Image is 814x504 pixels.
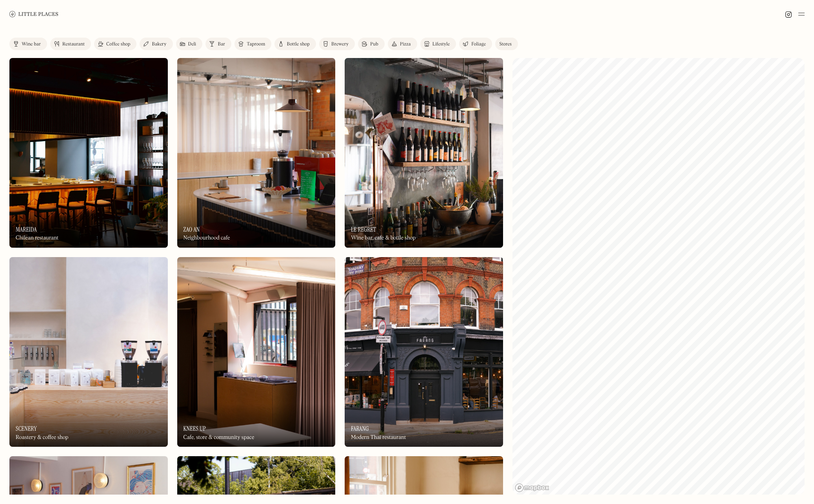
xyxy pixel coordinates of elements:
img: Farang [345,257,503,447]
div: Bakery [152,42,166,47]
a: Bar [205,38,231,50]
div: Modern Thai restaurant [351,434,406,441]
a: Le RegretLe RegretLe RegretWine bar, cafe & bottle shop [345,58,503,248]
div: Roastery & coffee shop [16,434,68,441]
h3: Farang [351,425,369,432]
a: MareidaMareidaMareidaChilean restaurant [9,58,168,248]
div: Bar [218,42,225,47]
img: Zao An [177,58,336,248]
h3: Zao An [184,226,200,233]
a: FarangFarangFarangModern Thai restaurant [345,257,503,447]
div: Pizza [400,42,411,47]
a: SceneryScenerySceneryRoastery & coffee shop [9,257,168,447]
div: Taproom [247,42,265,47]
a: Pizza [388,38,417,50]
a: Coffee shop [94,38,136,50]
a: Bottle shop [274,38,316,50]
div: Stores [499,42,512,47]
div: Wine bar [22,42,41,47]
div: Chilean restaurant [16,235,58,241]
div: Lifestyle [432,42,450,47]
img: Mareida [9,58,168,248]
a: Foliage [459,38,492,50]
h3: Le Regret [351,226,376,233]
div: Pub [370,42,378,47]
a: Pub [358,38,385,50]
h3: Mareida [16,226,37,233]
a: Wine bar [9,38,47,50]
div: Cafe, store & community space [184,434,254,441]
a: Bakery [140,38,173,50]
div: Brewery [331,42,349,47]
h3: Scenery [16,425,37,432]
div: Wine bar, cafe & bottle shop [351,235,416,241]
div: Bottle shop [287,42,310,47]
div: Foliage [471,42,486,47]
div: Restaurant [62,42,85,47]
div: Deli [188,42,196,47]
div: Coffee shop [106,42,130,47]
canvas: Map [512,58,805,495]
img: Knees Up [177,257,336,447]
img: Le Regret [345,58,503,248]
a: Restaurant [50,38,91,50]
a: Stores [495,38,518,50]
div: Neighbourhood cafe [184,235,230,241]
a: Deli [176,38,203,50]
a: Zao AnZao AnZao AnNeighbourhood cafe [177,58,336,248]
a: Lifestyle [420,38,456,50]
h3: Knees Up [184,425,206,432]
img: Scenery [9,257,168,447]
a: Knees UpKnees UpKnees UpCafe, store & community space [177,257,336,447]
a: Brewery [319,38,355,50]
a: Taproom [234,38,271,50]
a: Mapbox homepage [515,483,549,492]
